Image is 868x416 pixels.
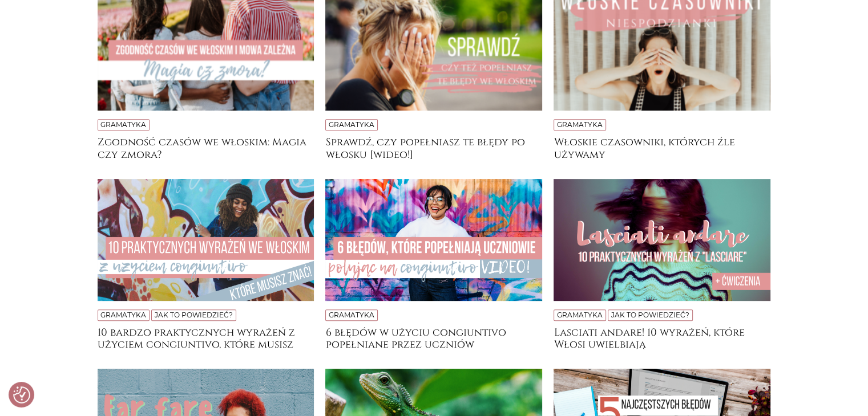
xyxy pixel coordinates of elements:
a: 10 bardzo praktycznych wyrażeń z użyciem congiuntivo, które musisz znać! [98,327,314,349]
a: Gramatyka [557,311,603,319]
a: Gramatyka [100,120,146,129]
a: Lasciati andare! 10 wyrażeń, które Włosi uwielbiają [554,327,770,349]
a: Gramatyka [557,120,603,129]
a: Jak to powiedzieć? [611,311,689,319]
a: 6 błędów w użyciu congiuntivo popełniane przez uczniów [325,327,542,349]
a: Gramatyka [100,311,146,319]
img: Revisit consent button [13,386,30,403]
button: Preferencje co do zgód [13,386,30,403]
a: Sprawdź, czy popełniasz te błędy po włosku [wideo!] [325,136,542,159]
a: Gramatyka [329,120,374,129]
a: Jak to powiedzieć? [155,311,233,319]
a: Gramatyka [329,311,374,319]
a: Włoskie czasowniki, których źle używamy [554,136,770,159]
a: Zgodność czasów we włoskim: Magia czy zmora? [98,136,314,159]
